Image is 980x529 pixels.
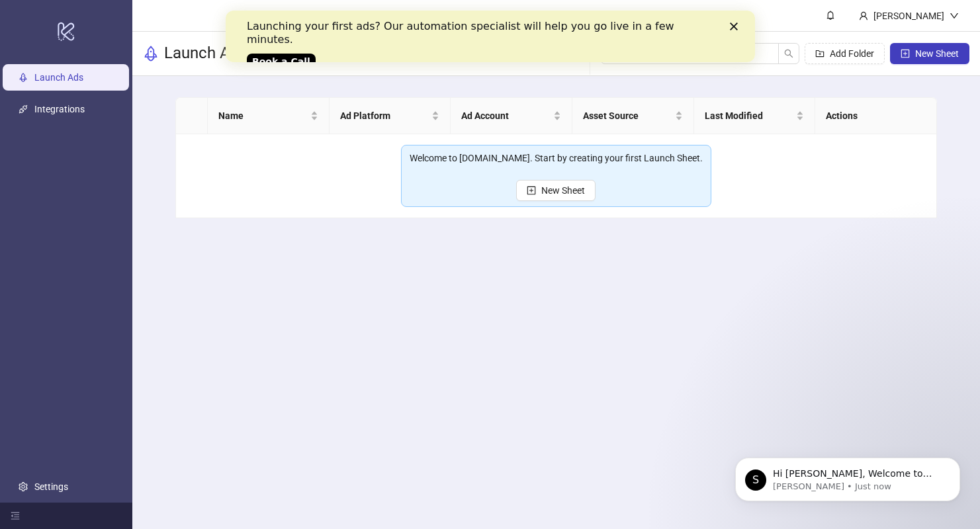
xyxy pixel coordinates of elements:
[461,108,551,123] span: Ad Account
[826,11,835,20] span: bell
[830,48,874,59] span: Add Folder
[950,11,959,20] span: down
[330,98,451,134] th: Ad Platform
[915,48,959,59] span: New Sheet
[34,104,85,114] a: Integrations
[226,11,755,62] iframe: Intercom live chat banner
[527,186,536,195] span: plus-square
[859,11,868,20] span: user
[410,151,703,165] div: Welcome to [DOMAIN_NAME]. Start by creating your first Launch Sheet.
[705,108,794,123] span: Last Modified
[868,9,950,23] div: [PERSON_NAME]
[451,98,572,134] th: Ad Account
[815,49,824,58] span: folder-add
[572,98,694,134] th: Asset Source
[815,98,937,134] th: Actions
[143,46,159,61] span: rocket
[21,43,90,59] a: Book a Call
[504,12,517,20] div: Close
[164,43,247,64] h3: Launch Ads
[805,43,885,64] button: Add Folder
[890,43,969,64] button: New Sheet
[516,180,596,201] button: New Sheet
[34,481,68,492] a: Settings
[218,108,308,123] span: Name
[583,108,672,123] span: Asset Source
[715,430,980,522] iframe: Intercom notifications message
[208,98,330,134] th: Name
[694,98,816,134] th: Last Modified
[340,108,429,123] span: Ad Platform
[901,49,910,58] span: plus-square
[784,49,793,58] span: search
[11,511,20,520] span: menu-fold
[34,72,83,83] a: Launch Ads
[541,185,585,196] span: New Sheet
